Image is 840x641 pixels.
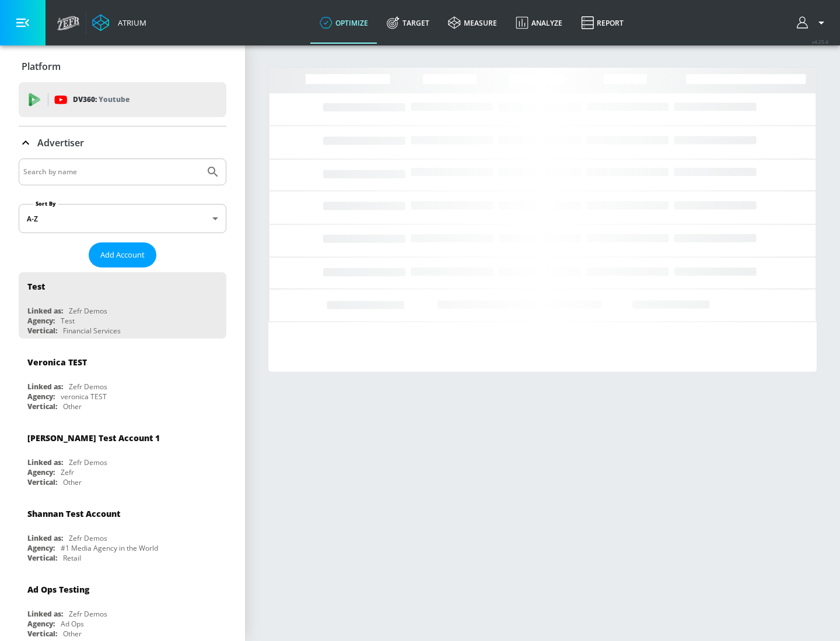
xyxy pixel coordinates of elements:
div: Agency: [27,619,55,629]
p: Youtube [99,93,129,105]
span: v 4.25.4 [812,38,828,45]
div: Financial Services [63,326,121,336]
div: Linked as: [27,306,63,316]
div: Zefr Demos [69,382,107,392]
p: DV360: [73,93,129,106]
div: Vertical: [27,629,57,639]
div: Retail [63,553,81,563]
div: Linked as: [27,457,63,467]
div: Other [63,629,82,639]
div: Vertical: [27,553,57,563]
div: Agency: [27,316,55,326]
a: optimize [310,2,377,44]
div: Atrium [113,17,146,28]
div: Vertical: [27,477,57,487]
a: measure [439,2,506,44]
div: A-Z [19,204,226,233]
div: Agency: [27,392,55,401]
a: Report [572,2,633,44]
div: Agency: [27,543,55,553]
span: Add Account [100,248,145,262]
div: Agency: [27,467,55,477]
div: Linked as: [27,533,63,543]
div: Test [27,281,45,292]
p: Platform [22,60,61,73]
button: Add Account [89,242,156,267]
input: Search by name [23,164,200,179]
div: Test [61,316,75,326]
div: Linked as: [27,382,63,392]
div: #1 Media Agency in the World [61,543,158,553]
label: Sort By [33,200,58,207]
div: Veronica TESTLinked as:Zefr DemosAgency:veronica TESTVertical:Other [19,348,226,414]
div: [PERSON_NAME] Test Account 1 [27,432,160,443]
div: Other [63,477,82,487]
div: Zefr [61,467,74,477]
div: [PERSON_NAME] Test Account 1Linked as:Zefr DemosAgency:ZefrVertical:Other [19,424,226,490]
div: Ad Ops [61,619,84,629]
p: Advertiser [37,136,84,149]
div: Vertical: [27,401,57,411]
div: Zefr Demos [69,306,107,316]
div: TestLinked as:Zefr DemosAgency:TestVertical:Financial Services [19,272,226,339]
div: Shannan Test Account [27,508,120,519]
div: Other [63,401,82,411]
div: Vertical: [27,326,57,336]
div: Shannan Test AccountLinked as:Zefr DemosAgency:#1 Media Agency in the WorldVertical:Retail [19,499,226,566]
div: veronica TEST [61,392,107,401]
div: DV360: Youtube [19,82,226,117]
div: Zefr Demos [69,609,107,619]
div: Veronica TEST [27,357,87,368]
a: Target [377,2,439,44]
div: Advertiser [19,126,226,159]
div: Ad Ops Testing [27,584,89,595]
div: Zefr Demos [69,457,107,467]
a: Analyze [506,2,572,44]
div: Platform [19,50,226,83]
div: Zefr Demos [69,533,107,543]
a: Atrium [92,14,146,31]
div: Linked as: [27,609,63,619]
